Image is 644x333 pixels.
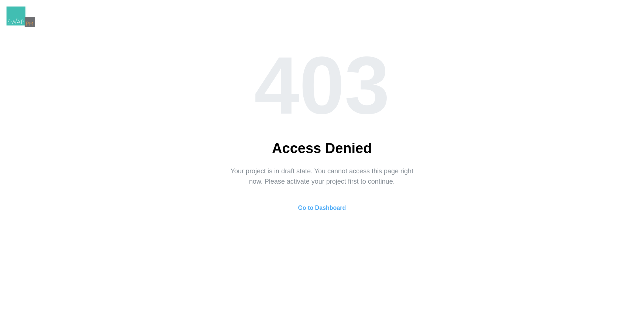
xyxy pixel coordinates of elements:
[15,45,629,126] div: 403
[15,139,629,157] h1: Access Denied
[290,200,355,216] button: Go to Dashboard
[5,5,35,27] img: Swap PM Logo
[230,166,414,187] div: Your project is in draft state. You cannot access this page right now. Please activate your proje...
[298,201,346,215] span: Go to Dashboard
